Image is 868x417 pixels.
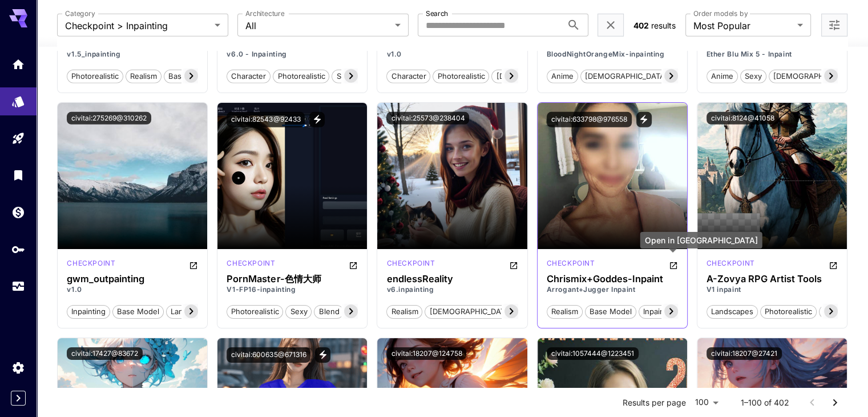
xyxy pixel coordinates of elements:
[433,69,489,83] button: photorealistic
[769,69,861,83] button: [DEMOGRAPHIC_DATA]
[126,69,162,83] button: realism
[706,347,782,360] button: civitai:18207@27421
[227,69,271,83] button: character
[706,49,838,59] p: Ether Blu Mix 5 - Inpaint
[67,49,198,59] p: v1.5_inpainting
[581,71,672,82] span: [DEMOGRAPHIC_DATA]
[741,396,789,408] p: 1–100 of 402
[691,394,722,410] div: 100
[547,112,632,127] button: civitai:633798@976558
[11,391,26,406] button: Expand sidebar
[166,304,213,319] button: landscape
[112,304,164,319] button: base model
[585,304,636,319] button: base model
[332,71,357,82] span: sexy
[707,306,757,318] span: landscapes
[67,112,151,125] button: civitai:275269@310262
[67,274,198,284] h3: gwm_outpainting
[604,18,617,33] button: Clear filters (1)
[547,274,678,284] div: Chrismix+Goddes-Inpaint
[387,71,430,82] span: character
[11,242,25,256] div: API Keys
[67,347,143,360] button: civitai:17427@83672
[67,258,115,268] p: checkpoint
[273,69,329,83] button: photorealistic
[547,71,578,82] span: anime
[636,112,652,127] button: View trigger words
[823,391,846,414] button: Go to next page
[547,284,678,295] p: Arrogant+Jugger Inpaint
[741,71,766,82] span: sexy
[273,71,329,82] span: photorealistic
[547,69,578,83] button: anime
[11,203,25,217] div: Wallet
[386,274,518,284] h3: endlessReality
[547,49,678,59] p: BloodNightOrangeMix-inpainting
[769,71,860,82] span: [DEMOGRAPHIC_DATA]
[706,258,755,272] div: SD 1.5
[11,131,25,146] div: Playground
[740,69,766,83] button: sexy
[189,258,198,272] button: Open in CivitAI
[640,232,762,248] div: Open in [GEOGRAPHIC_DATA]
[386,347,466,360] button: civitai:18207@124758
[491,69,583,83] button: [DEMOGRAPHIC_DATA]
[586,306,636,318] span: base model
[65,19,210,33] span: Checkpoint > Inpainting
[547,304,583,319] button: realism
[245,9,284,18] label: Architecture
[11,92,25,106] div: Models
[227,274,358,284] h3: PornMaster-色情大师
[349,258,358,272] button: Open in CivitAI
[227,347,310,363] button: civitai:600635@671316
[760,304,817,319] button: photorealistic
[227,112,305,127] button: civitai:82543@92433
[309,112,325,127] button: View trigger words
[707,71,737,82] span: anime
[829,258,838,272] button: Open in CivitAI
[332,69,358,83] button: sexy
[11,166,25,180] div: Library
[547,306,582,318] span: realism
[623,396,686,408] p: Results per page
[386,258,435,268] p: checkpoint
[386,112,469,125] button: civitai:25573@238404
[651,21,675,30] span: results
[547,347,639,360] button: civitai:1057444@1223451
[706,274,838,284] h3: A-Zovya RPG Artist Tools
[113,306,163,318] span: base model
[827,18,841,33] button: Open more filters
[164,71,215,82] span: base model
[580,69,672,83] button: [DEMOGRAPHIC_DATA]
[547,258,595,268] p: checkpoint
[126,71,161,82] span: realism
[387,306,422,318] span: realism
[509,258,518,272] button: Open in CivitAI
[227,304,283,319] button: photorealistic
[227,284,358,295] p: V1-FP16-inpainting
[11,57,25,71] div: Home
[425,304,516,319] button: [DEMOGRAPHIC_DATA]
[286,306,311,318] span: sexy
[67,258,115,272] div: SDXL 1.0
[227,258,275,272] div: SD 1.5
[693,19,793,33] span: Most Popular
[547,258,595,272] div: Pony
[669,258,678,272] button: Open in CivitAI
[426,9,448,18] label: Search
[164,69,215,83] button: base model
[67,69,123,83] button: photorealistic
[227,71,270,82] span: character
[285,304,312,319] button: sexy
[245,19,390,33] span: All
[65,9,95,18] label: Category
[706,258,755,268] p: checkpoint
[706,112,779,125] button: civitai:8124@41058
[386,258,435,272] div: SD 1.5
[11,358,25,372] div: Settings
[386,284,518,295] p: v6.inpainting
